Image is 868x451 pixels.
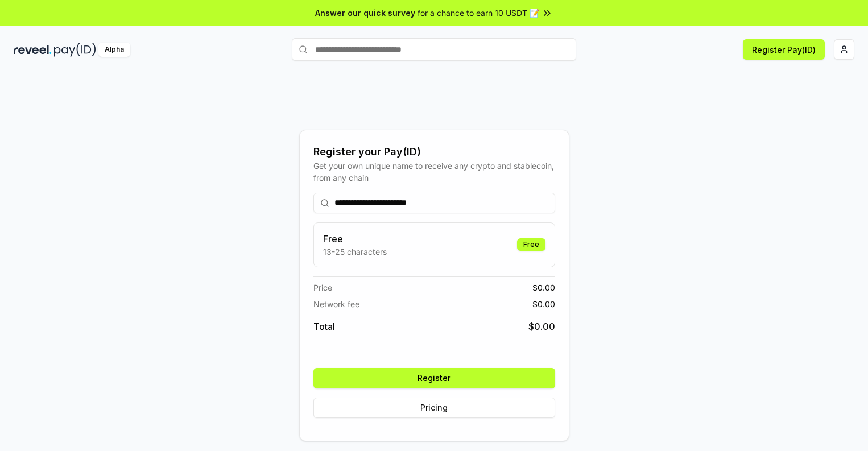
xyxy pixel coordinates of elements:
[323,232,387,246] h3: Free
[313,320,335,333] span: Total
[313,144,555,160] div: Register your Pay(ID)
[315,7,415,19] span: Answer our quick survey
[14,43,52,57] img: reveel_dark
[54,43,96,57] img: pay_id
[323,246,387,258] p: 13-25 characters
[532,298,555,310] span: $ 0.00
[528,320,555,333] span: $ 0.00
[313,398,555,418] button: Pricing
[517,238,545,251] div: Free
[313,282,332,293] span: Price
[313,160,555,184] div: Get your own unique name to receive any crypto and stablecoin, from any chain
[313,298,359,310] span: Network fee
[532,282,555,293] span: $ 0.00
[418,7,539,19] span: for a chance to earn 10 USDT 📝
[743,39,825,60] button: Register Pay(ID)
[313,368,555,388] button: Register
[98,43,130,57] div: Alpha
